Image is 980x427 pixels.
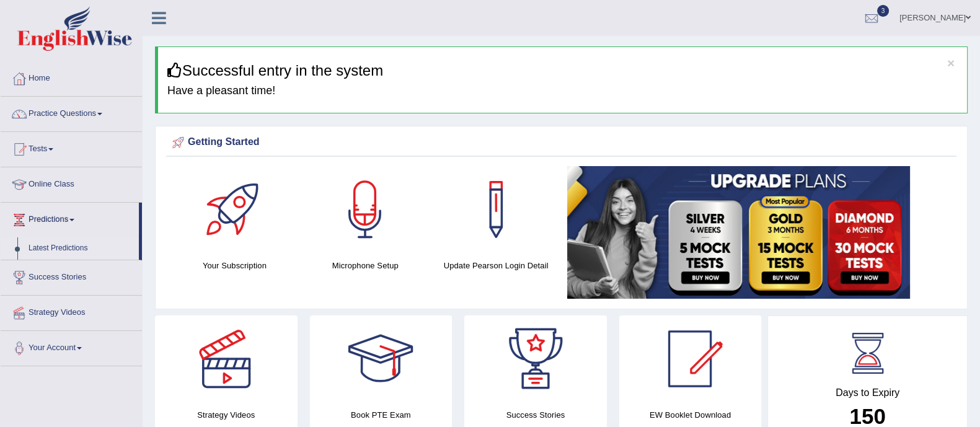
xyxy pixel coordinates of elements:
[437,259,555,272] h4: Update Pearson Login Detail
[175,259,294,272] h4: Your Subscription
[1,296,142,327] a: Strategy Videos
[23,237,139,260] a: Latest Predictions
[167,85,958,97] h4: Have a pleasant time!
[947,56,955,69] button: ×
[877,5,890,17] span: 3
[619,408,762,421] h4: EW Booklet Download
[782,387,953,398] h4: Days to Expiry
[464,408,607,421] h4: Success Stories
[169,133,953,152] div: Getting Started
[306,259,425,272] h4: Microphone Setup
[155,408,298,421] h4: Strategy Videos
[167,63,958,79] h3: Successful entry in the system
[1,97,142,128] a: Practice Questions
[1,132,142,163] a: Tests
[1,260,142,291] a: Success Stories
[1,167,142,198] a: Online Class
[1,203,139,234] a: Predictions
[1,61,142,92] a: Home
[310,408,452,421] h4: Book PTE Exam
[1,331,142,362] a: Your Account
[567,166,910,299] img: small5.jpg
